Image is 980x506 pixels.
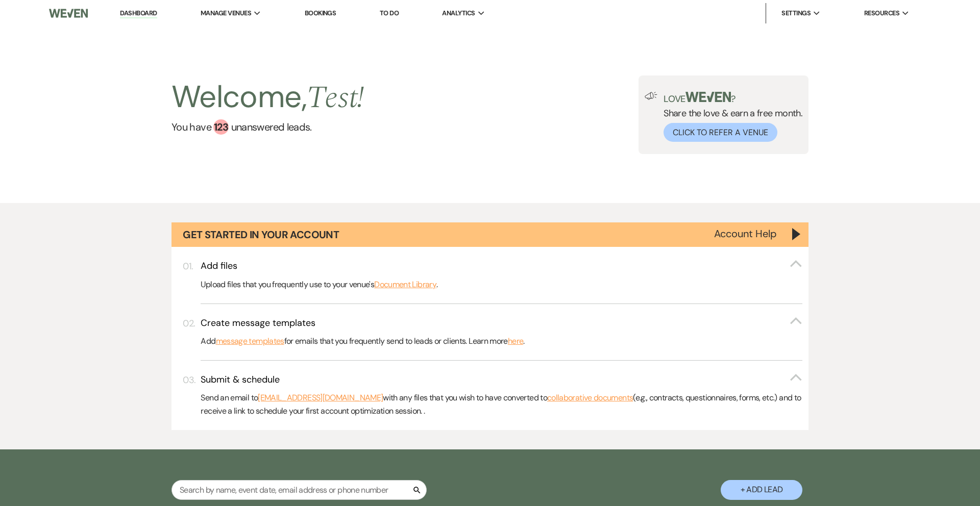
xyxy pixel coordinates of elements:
[201,317,315,330] h3: Create message templates
[685,92,731,102] img: weven-logo-green.svg
[645,92,657,100] img: loud-speaker-illustration.svg
[201,260,237,272] h3: Add files
[781,8,811,18] span: Settings
[201,373,280,386] h3: Submit & schedule
[49,3,88,24] img: Weven Logo
[258,391,383,404] a: [EMAIL_ADDRESS][DOMAIN_NAME]
[657,92,802,142] div: Share the love & earn a free month.
[183,227,339,242] h1: Get Started in Your Account
[864,8,899,18] span: Resources
[216,335,284,348] a: message templates
[508,335,523,348] a: here
[201,335,802,348] p: Add for emails that you frequently send to leads or clients. Learn more .
[171,119,364,135] a: You have 123 unanswered leads.
[171,480,427,500] input: Search by name, event date, email address or phone number
[380,9,399,17] a: To Do
[171,75,364,119] h2: Welcome,
[201,260,802,272] button: Add files
[714,229,777,239] button: Account Help
[201,278,802,291] p: Upload files that you frequently use to your venue's .
[307,74,364,121] span: Test !
[374,278,436,291] a: Document Library
[201,373,802,386] button: Submit & schedule
[547,391,633,404] a: collaborative documents
[664,123,777,142] button: Click to Refer a Venue
[201,8,251,18] span: Manage Venues
[201,317,802,330] button: Create message templates
[120,9,157,18] a: Dashboard
[442,8,475,18] span: Analytics
[213,119,229,135] div: 123
[721,480,802,500] button: + Add Lead
[664,92,802,104] p: Love ?
[305,9,336,17] a: Bookings
[201,391,802,417] p: Send an email to with any files that you wish to have converted to (e.g., contracts, questionnair...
